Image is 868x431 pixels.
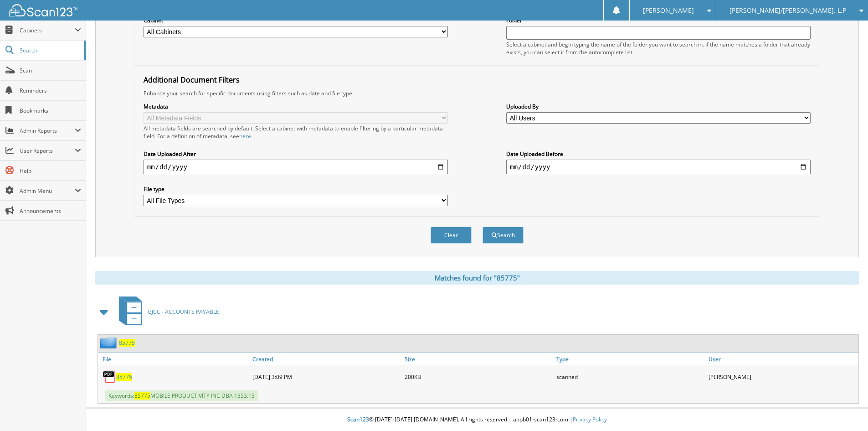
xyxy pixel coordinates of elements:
input: end [506,160,811,174]
span: Search [20,47,80,54]
a: User [706,353,858,365]
label: Date Uploaded Before [506,150,811,158]
a: here [239,132,251,140]
span: 85775 [134,392,150,400]
span: [PERSON_NAME]/[PERSON_NAME], L.P [729,8,846,13]
div: © [DATE]-[DATE] [DOMAIN_NAME]. All rights reserved | appb01-scan123-com | [86,409,868,431]
div: 200KB [402,368,555,386]
span: Admin Reports [20,127,75,135]
a: GJCC - ACCOUNTS PAYABLE [113,294,219,330]
a: 85775 [116,373,132,381]
span: [PERSON_NAME] [643,8,694,13]
input: start [144,160,448,174]
div: scanned [554,368,706,386]
span: Admin Menu [20,187,75,195]
button: Clear [431,227,472,244]
legend: Additional Document Filters [139,75,244,85]
img: scan123-logo-white.svg [9,4,77,16]
span: Keywords: MOBILE PRODUCTIVITY INC DBA 1353.13 [105,390,258,401]
span: Announcements [20,207,81,215]
span: Cabinets [20,26,75,34]
div: All metadata fields are searched by default. Select a cabinet with metadata to enable filtering b... [144,125,448,140]
span: User Reports [20,147,75,155]
a: 85775 [119,339,135,347]
a: Type [554,353,706,365]
img: folder2.png [100,337,119,348]
span: Reminders [20,87,81,94]
div: Enhance your search for specific documents using filters such as date and file type. [139,89,815,97]
div: Matches found for "85775" [95,271,859,285]
label: Uploaded By [506,103,811,110]
span: Scan123 [347,415,369,423]
a: File [98,353,250,365]
a: Created [250,353,402,365]
div: Select a cabinet and begin typing the name of the folder you want to search in. If the name match... [506,41,811,56]
span: GJCC - ACCOUNTS PAYABLE [148,308,219,316]
label: Metadata [144,103,448,110]
span: Bookmarks [20,107,81,114]
a: Size [402,353,555,365]
label: File type [144,185,448,193]
span: Help [20,167,81,175]
div: [PERSON_NAME] [706,368,858,386]
img: PDF.png [103,370,116,384]
label: Date Uploaded After [144,150,448,158]
a: Privacy Policy [573,415,607,423]
span: Scan [20,67,81,74]
button: Search [483,227,524,244]
div: [DATE] 3:09 PM [250,368,402,386]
